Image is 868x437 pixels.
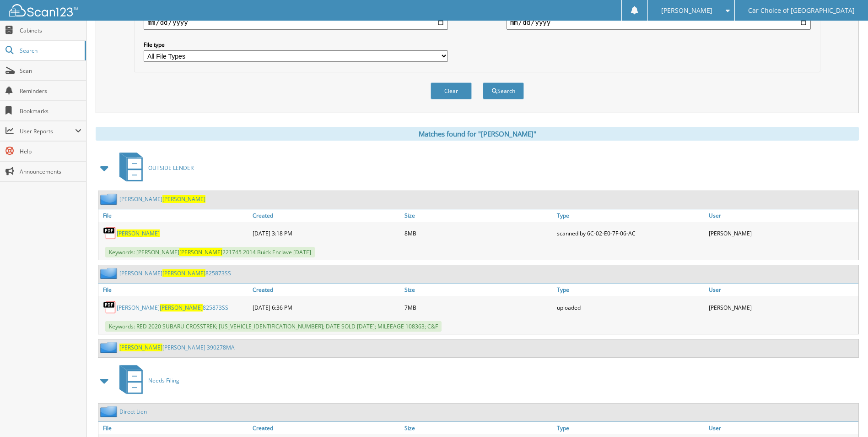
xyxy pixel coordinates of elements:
span: Announcements [20,168,81,175]
span: Car Choice of [GEOGRAPHIC_DATA] [748,8,855,13]
span: Bookmarks [20,107,81,115]
a: User [706,209,858,222]
span: [PERSON_NAME] [661,8,712,13]
a: User [706,284,858,296]
a: Created [250,422,402,434]
span: [PERSON_NAME] [160,304,203,311]
img: folder2.png [100,342,119,353]
span: Reminders [20,87,81,95]
button: Clear [431,82,472,99]
img: folder2.png [100,406,119,417]
span: [PERSON_NAME] [119,344,162,351]
a: [PERSON_NAME][PERSON_NAME] [119,195,205,203]
iframe: Chat Widget [822,393,868,437]
a: Size [402,209,554,222]
a: File [98,422,250,434]
a: OUTSIDE LENDER [114,150,194,186]
span: Cabinets [20,27,81,34]
span: OUTSIDE LENDER [148,164,194,172]
span: Scan [20,67,81,75]
div: [DATE] 3:18 PM [250,224,402,242]
span: [PERSON_NAME] [162,269,205,277]
span: User Reports [20,127,75,135]
img: PDF.png [103,300,117,314]
span: Search [20,47,80,55]
a: [PERSON_NAME] [117,229,160,237]
a: Type [555,422,706,434]
a: User [706,422,858,434]
img: PDF.png [103,226,117,240]
div: [PERSON_NAME] [706,224,858,242]
span: Keywords: RED 2020 SUBARU CROSSTREK; [US_VEHICLE_IDENTIFICATION_NUMBER]; DATE SOLD [DATE]; MILEEA... [105,321,442,332]
a: Direct Lien [119,408,147,415]
a: Type [555,284,706,296]
div: 8MB [402,224,554,242]
a: Size [402,422,554,434]
span: Keywords: [PERSON_NAME] 221745 2014 Buick Enclave [DATE] [105,247,315,257]
a: Type [555,209,706,222]
span: Needs Filing [148,377,179,384]
div: 7MB [402,298,554,317]
a: File [98,284,250,296]
a: Created [250,209,402,222]
div: [DATE] 6:36 PM [250,298,402,317]
a: Needs Filing [114,362,179,399]
a: Created [250,284,402,296]
button: Search [483,82,524,99]
img: scan123-logo-white.svg [9,4,78,16]
a: Size [402,284,554,296]
span: [PERSON_NAME] [179,248,222,256]
a: [PERSON_NAME][PERSON_NAME]825873SS [117,304,228,311]
div: Matches found for "[PERSON_NAME]" [96,127,859,141]
div: [PERSON_NAME] [706,298,858,317]
img: folder2.png [100,268,119,279]
a: [PERSON_NAME][PERSON_NAME]825873SS [119,269,231,277]
a: File [98,209,250,222]
label: File type [144,41,448,49]
input: end [507,15,811,30]
a: [PERSON_NAME][PERSON_NAME] 390278MA [119,344,235,351]
span: [PERSON_NAME] [162,195,205,203]
div: uploaded [555,298,706,317]
input: start [144,15,448,30]
span: Help [20,147,81,155]
img: folder2.png [100,193,119,205]
div: scanned by 6C-02-E0-7F-06-AC [555,224,706,242]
